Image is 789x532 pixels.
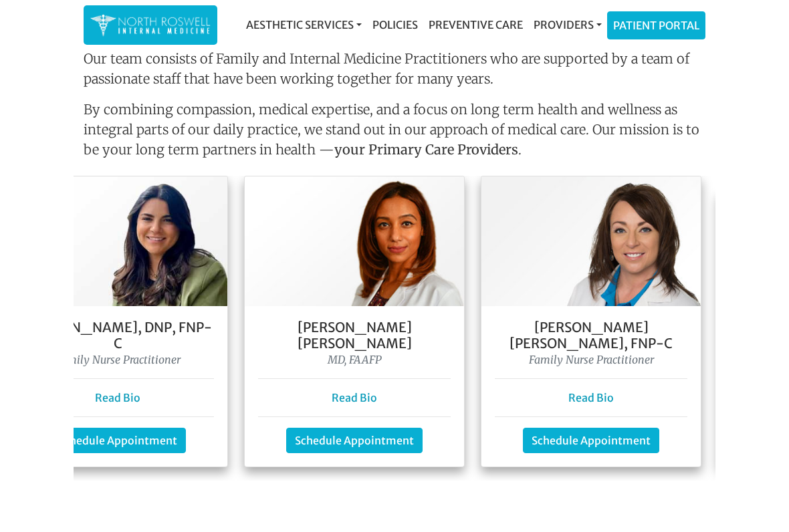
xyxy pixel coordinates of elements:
[49,428,186,453] a: Schedule Appointment
[528,11,607,38] a: Providers
[568,391,614,404] a: Read Bio
[334,141,518,158] strong: your Primary Care Providers
[529,353,654,366] i: Family Nurse Practitioner
[328,353,382,366] i: MD, FAAFP
[21,319,214,352] h5: [PERSON_NAME], DNP, FNP- C
[241,11,367,38] a: Aesthetic Services
[258,319,451,352] h5: [PERSON_NAME] [PERSON_NAME]
[84,49,705,89] p: Our team consists of Family and Internal Medicine Practitioners who are supported by a team of pa...
[95,391,140,404] a: Read Bio
[495,319,687,352] h5: [PERSON_NAME] [PERSON_NAME], FNP-C
[90,12,211,38] img: North Roswell Internal Medicine
[55,353,181,366] i: Family Nurse Practitioner
[245,176,464,306] img: Dr. Farah Mubarak Ali MD, FAAFP
[84,100,705,165] p: By combining compassion, medical expertise, and a focus on long term health and wellness as integ...
[367,11,423,38] a: Policies
[286,428,423,453] a: Schedule Appointment
[423,11,528,38] a: Preventive Care
[332,391,377,404] a: Read Bio
[523,428,659,453] a: Schedule Appointment
[481,176,701,306] img: Keela Weeks Leger, FNP-C
[608,12,705,39] a: Patient Portal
